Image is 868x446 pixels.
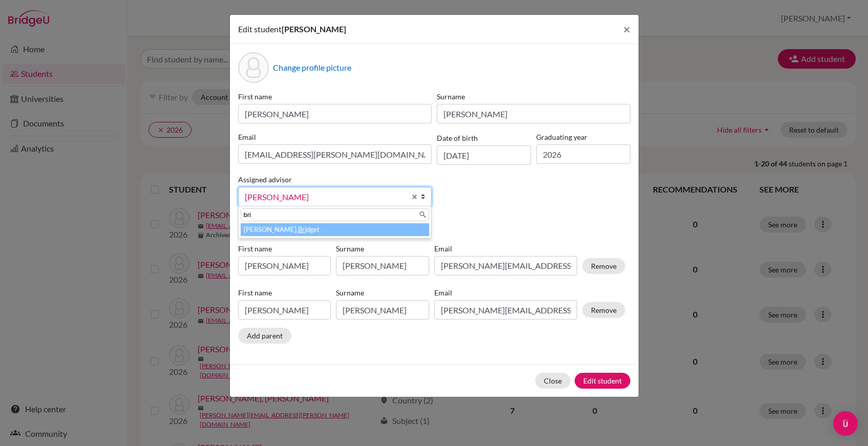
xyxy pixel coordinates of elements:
span: [PERSON_NAME] [282,24,346,34]
li: [PERSON_NAME], dget [241,223,429,236]
label: First name [238,91,432,102]
label: Surname [336,287,429,298]
button: Add parent [238,328,291,344]
button: Close [535,373,570,389]
div: Open Intercom Messenger [833,411,858,436]
span: [PERSON_NAME] [245,190,406,204]
label: Email [434,243,577,254]
label: Surname [336,243,429,254]
p: Parents [238,223,630,235]
label: Assigned advisor [238,174,292,185]
label: Email [434,287,577,298]
input: dd/mm/yyyy [437,145,531,165]
label: First name [238,287,331,298]
label: Email [238,132,432,142]
button: Edit student [575,373,630,389]
button: Remove [582,258,625,274]
label: Surname [437,91,630,102]
em: Bri [298,225,306,233]
button: Remove [582,302,625,318]
button: Close [615,15,639,44]
label: Date of birth [437,133,478,143]
span: × [623,22,630,36]
label: First name [238,243,331,254]
div: Profile picture [238,52,269,83]
span: Edit student [238,24,282,34]
label: Graduating year [536,132,630,142]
